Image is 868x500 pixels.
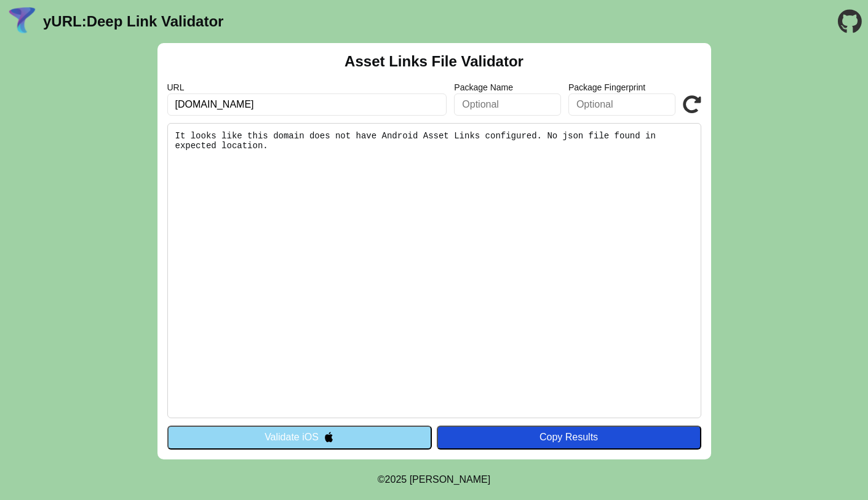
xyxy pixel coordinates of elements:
[568,93,675,116] input: Optional
[167,82,447,92] label: URL
[344,53,524,70] h2: Asset Links File Validator
[378,459,490,500] footer: ©
[43,13,223,30] a: yURL:Deep Link Validator
[410,474,491,485] a: Michael Ibragimchayev's Personal Site
[437,426,701,449] button: Copy Results
[324,432,334,442] img: appleIcon.svg
[167,123,701,418] pre: It looks like this domain does not have Android Asset Links configured. No json file found in exp...
[454,93,561,116] input: Optional
[167,426,432,449] button: Validate iOS
[385,474,407,485] span: 2025
[443,432,695,443] div: Copy Results
[6,6,38,38] img: yURL Logo
[568,82,675,92] label: Package Fingerprint
[167,93,447,116] input: Required
[454,82,561,92] label: Package Name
